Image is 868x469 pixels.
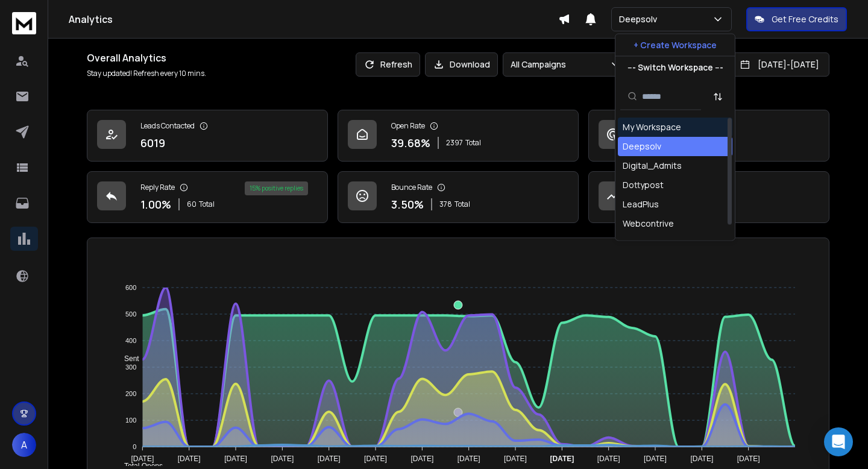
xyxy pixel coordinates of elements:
[12,12,36,34] img: logo
[623,140,661,153] div: Deepsolv
[187,200,197,209] span: 60
[338,110,579,162] a: Open Rate39.68%2397Total
[125,284,136,291] tspan: 600
[115,354,139,363] span: Sent
[410,455,433,463] tspan: [DATE]
[511,58,571,71] p: All Campaigns
[391,196,424,213] p: 3.50 %
[12,433,36,457] button: A
[623,179,664,191] div: Dottypost
[133,443,136,450] tspan: 0
[746,7,847,31] button: Get Free Credits
[634,39,717,51] p: + Create Workspace
[391,183,432,192] p: Bounce Rate
[125,337,136,344] tspan: 400
[140,121,195,131] p: Leads Contacted
[125,310,136,318] tspan: 500
[318,455,341,463] tspan: [DATE]
[619,13,662,25] p: Deepsolv
[588,110,829,162] a: Click Rate16.83%1017Total
[597,455,620,463] tspan: [DATE]
[465,138,481,148] span: Total
[87,110,328,162] a: Leads Contacted6019
[627,61,723,74] p: --- Switch Workspace ---
[690,455,713,463] tspan: [DATE]
[338,171,579,223] a: Bounce Rate3.50%378Total
[450,58,490,71] p: Download
[588,171,829,223] a: Opportunities9$9000
[772,13,838,25] p: Get Free Credits
[425,52,498,77] button: Download
[224,455,247,463] tspan: [DATE]
[706,84,730,109] button: Sort by Sort A-Z
[271,455,294,463] tspan: [DATE]
[623,121,681,133] div: My Workspace
[87,51,206,65] h1: Overall Analytics
[125,390,136,397] tspan: 200
[615,34,735,56] button: + Create Workspace
[140,183,175,192] p: Reply Rate
[391,121,425,131] p: Open Rate
[446,138,463,148] span: 2397
[623,160,682,172] div: Digital_Admits
[140,196,171,213] p: 1.00 %
[199,200,215,209] span: Total
[245,181,308,195] div: 15 % positive replies
[140,134,165,151] p: 6019
[550,455,574,463] tspan: [DATE]
[125,417,136,424] tspan: 100
[380,58,412,71] p: Refresh
[439,200,452,209] span: 378
[454,200,470,209] span: Total
[458,455,480,463] tspan: [DATE]
[87,171,328,223] a: Reply Rate1.00%60Total15% positive replies
[178,455,201,463] tspan: [DATE]
[69,12,558,27] h1: Analytics
[131,455,154,463] tspan: [DATE]
[504,455,527,463] tspan: [DATE]
[364,455,387,463] tspan: [DATE]
[623,237,714,249] div: FIN Group - Workspace
[623,198,659,210] div: LeadPlus
[391,134,430,151] p: 39.68 %
[737,455,760,463] tspan: [DATE]
[644,455,667,463] tspan: [DATE]
[356,52,420,77] button: Refresh
[623,218,674,230] div: Webcontrive
[125,364,136,371] tspan: 300
[87,69,206,78] p: Stay updated! Refresh every 10 mins.
[824,427,853,456] div: Open Intercom Messenger
[729,52,829,77] button: [DATE]-[DATE]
